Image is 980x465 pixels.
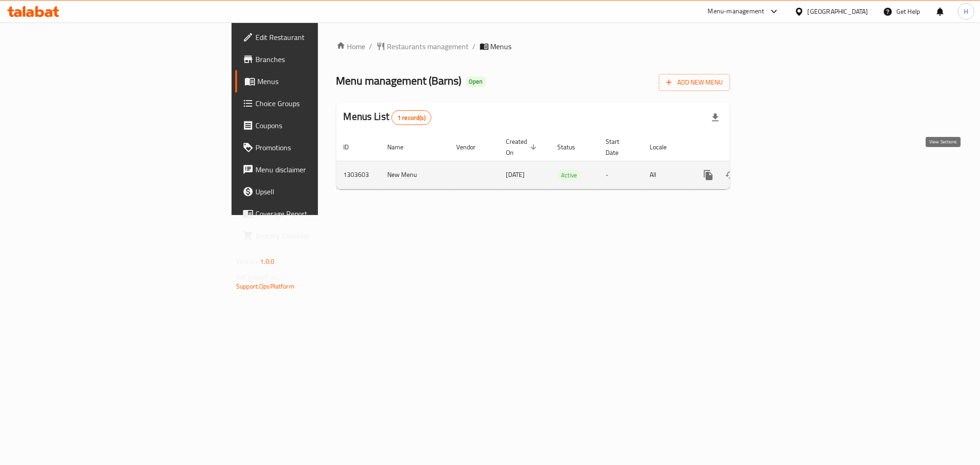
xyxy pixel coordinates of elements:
[659,74,730,91] button: Add New Menu
[235,203,395,225] a: Coverage Report
[719,164,742,186] button: Change Status
[387,41,469,52] span: Restaurants management
[235,114,395,136] a: Coupons
[235,92,395,114] a: Choice Groups
[336,70,462,91] span: Menu management ( Barns )
[255,54,388,65] span: Branches
[392,113,431,122] span: 1 record(s)
[235,48,395,70] a: Branches
[506,169,525,181] span: [DATE]
[336,133,793,189] table: enhanced table
[260,255,274,267] span: 1.0.0
[650,142,679,153] span: Locale
[376,41,469,52] a: Restaurants management
[255,230,388,241] span: Grocery Checklist
[964,6,968,17] span: H
[558,142,588,153] span: Status
[558,170,581,181] span: Active
[380,161,449,189] td: New Menu
[391,110,431,125] div: Total records count
[388,142,416,153] span: Name
[473,41,476,52] li: /
[344,142,361,153] span: ID
[235,159,395,181] a: Menu disclaimer
[491,41,512,52] span: Menus
[236,255,259,267] span: Version:
[255,32,388,43] span: Edit Restaurant
[599,161,643,189] td: -
[465,76,487,87] div: Open
[708,6,765,17] div: Menu-management
[808,6,868,17] div: [GEOGRAPHIC_DATA]
[643,161,690,189] td: All
[457,142,488,153] span: Vendor
[704,107,726,129] div: Export file
[255,98,388,109] span: Choice Groups
[697,164,719,186] button: more
[236,271,278,283] span: Get support on:
[558,170,581,181] div: Active
[465,78,487,85] span: Open
[235,225,395,247] a: Grocery Checklist
[666,77,723,88] span: Add New Menu
[344,110,431,125] h2: Menus List
[506,136,539,158] span: Created On
[255,120,388,131] span: Coupons
[255,186,388,197] span: Upsell
[336,41,730,52] nav: breadcrumb
[235,26,395,48] a: Edit Restaurant
[257,76,388,87] span: Menus
[235,70,395,92] a: Menus
[236,280,295,292] a: Support.OpsPlatform
[690,133,793,161] th: Actions
[255,164,388,175] span: Menu disclaimer
[235,136,395,159] a: Promotions
[606,136,632,158] span: Start Date
[255,208,388,219] span: Coverage Report
[235,181,395,203] a: Upsell
[255,142,388,153] span: Promotions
